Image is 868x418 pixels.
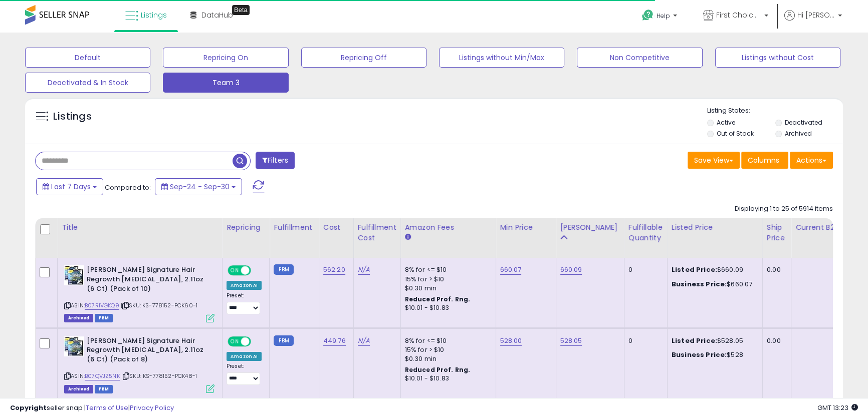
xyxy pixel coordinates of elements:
span: | SKU: KS-778152-PCK60-1 [121,301,197,309]
div: $0.30 min [405,284,488,293]
a: 528.05 [560,336,582,346]
b: Listed Price: [672,336,717,345]
div: [PERSON_NAME] [560,222,620,233]
small: FBM [274,335,293,346]
div: Repricing [227,222,265,233]
span: FBM [95,385,113,393]
div: Amazon AI [227,281,262,290]
span: DataHub [201,10,233,20]
div: Preset: [227,292,262,315]
img: 51NnbmSVkYL._SL40_.jpg [64,336,84,356]
button: Deactivated & In Stock [25,73,150,93]
span: Listings that have been deleted from Seller Central [64,385,93,393]
span: Last 7 Days [51,182,91,192]
div: Listed Price [672,222,758,233]
div: $10.01 - $10.83 [405,304,488,312]
div: Cost [323,222,349,233]
div: Preset: [227,363,262,385]
label: Deactivated [785,118,822,127]
div: 8% for <= $10 [405,265,488,274]
div: seller snap | | [10,403,174,413]
a: N/A [358,265,370,275]
span: Sep-24 - Sep-30 [170,182,230,192]
label: Out of Stock [717,129,753,138]
div: Amazon Fees [405,222,492,233]
div: $0.30 min [405,354,488,363]
span: Columns [748,155,779,165]
button: Repricing Off [301,48,426,68]
div: Tooltip anchor [232,5,250,15]
button: Team 3 [163,73,288,93]
button: Actions [790,152,833,169]
div: 0 [628,336,660,345]
label: Archived [785,129,812,138]
div: 0.00 [767,265,783,274]
button: Save View [688,152,740,169]
span: | SKU: KS-778152-PCK48-1 [121,372,197,380]
div: $528.05 [672,336,755,345]
button: Repricing On [163,48,288,68]
div: $660.09 [672,265,755,274]
a: 660.09 [560,265,582,275]
a: 562.20 [323,265,345,275]
a: Hi [PERSON_NAME] [784,10,842,33]
div: 8% for <= $10 [405,336,488,345]
div: 15% for > $10 [405,345,488,354]
div: ASIN: [64,336,214,392]
a: Privacy Policy [130,403,174,412]
div: Fulfillment Cost [358,222,396,243]
h5: Listings [53,110,92,124]
span: OFF [250,337,266,345]
a: Terms of Use [86,403,128,412]
button: Non Competitive [577,48,702,68]
a: Help [634,2,687,33]
div: Title [62,222,218,233]
div: Fulfillable Quantity [628,222,663,243]
button: Listings without Min/Max [439,48,564,68]
a: 660.07 [500,265,522,275]
span: Compared to: [105,183,151,192]
a: 449.76 [323,336,346,346]
button: Sep-24 - Sep-30 [155,178,242,195]
strong: Copyright [10,403,47,412]
span: ON [229,266,241,275]
div: ASIN: [64,265,214,321]
p: Listing States: [707,106,843,116]
small: FBM [274,264,293,275]
button: Listings without Cost [715,48,840,68]
span: First Choice Online [716,10,761,20]
span: Listings that have been deleted from Seller Central [64,314,93,322]
small: Amazon Fees. [405,233,411,242]
span: Hi [PERSON_NAME] [797,10,835,20]
div: 0 [628,265,660,274]
span: FBM [95,314,113,322]
div: Fulfillment [274,222,314,233]
div: Displaying 1 to 25 of 5914 items [735,204,833,214]
button: Last 7 Days [36,178,103,195]
div: $10.01 - $10.83 [405,374,488,383]
div: Amazon AI [227,352,262,361]
div: Min Price [500,222,552,233]
b: Reduced Prof. Rng. [405,365,471,374]
a: B07R1VGKQ9 [85,301,119,310]
button: Default [25,48,150,68]
b: Business Price: [672,350,727,359]
div: $660.07 [672,280,755,289]
b: Business Price: [672,279,727,289]
span: ON [229,337,241,345]
span: 2025-10-8 13:23 GMT [817,403,858,412]
div: 15% for > $10 [405,275,488,284]
b: Reduced Prof. Rng. [405,295,471,303]
span: Help [657,12,670,20]
b: [PERSON_NAME] Signature Hair Regrowth [MEDICAL_DATA], 2.11oz (6 Ct) (Pack of 10) [87,265,208,296]
b: [PERSON_NAME] Signature Hair Regrowth [MEDICAL_DATA], 2.11oz (6 Ct) (Pack of 8) [87,336,208,367]
i: Get Help [641,9,654,22]
a: 528.00 [500,336,522,346]
label: Active [717,118,735,127]
div: Ship Price [767,222,787,243]
button: Filters [256,152,295,169]
button: Columns [741,152,788,169]
div: 0.00 [767,336,783,345]
div: $528 [672,350,755,359]
a: B07QVJZ5NK [85,372,120,380]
